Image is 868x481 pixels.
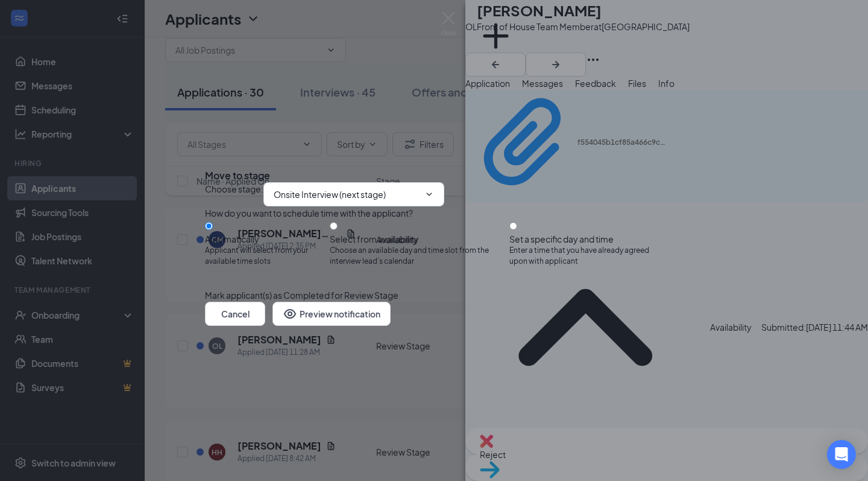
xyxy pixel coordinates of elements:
[205,245,330,268] span: Applicant will select from your available time slots
[827,440,856,469] div: Open Intercom Messenger
[509,233,663,245] div: Set a specific day and time
[205,233,330,245] div: Automatically
[205,206,663,220] div: How do you want to schedule time with the applicant?
[330,245,509,268] span: Choose an available day and time slot from the interview lead’s calendar
[205,302,265,326] button: Cancel
[330,233,509,245] div: Select from availability
[283,307,297,321] svg: Eye
[424,190,434,199] svg: ChevronDown
[205,169,270,182] h3: Move to stage
[205,288,398,302] span: Mark applicant(s) as Completed for Review Stage
[272,302,391,326] button: Preview notificationEye
[205,182,263,206] span: Choose stage :
[509,245,663,268] span: Enter a time that you have already agreed upon with applicant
